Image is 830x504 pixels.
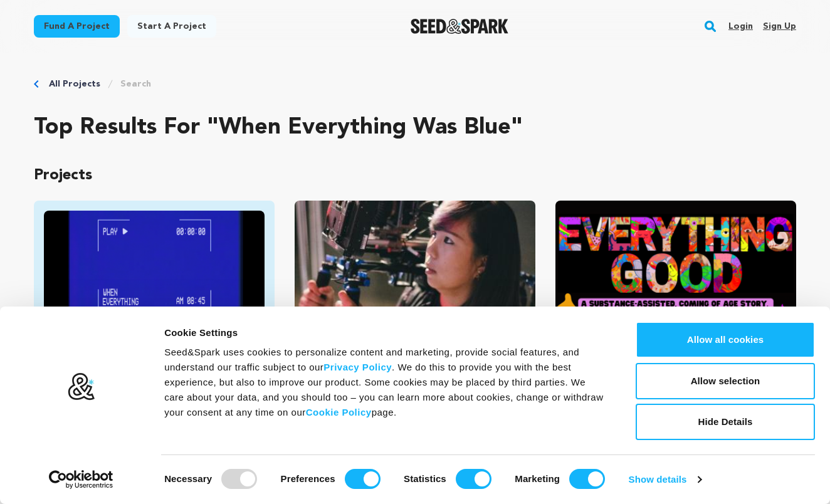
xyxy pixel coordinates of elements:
[763,16,796,36] a: Sign up
[44,211,265,455] a: Fund When Everything Was Blue
[323,362,392,372] a: Privacy Policy
[67,372,95,401] img: logo
[295,201,535,456] a: Fund ONCE WAS
[34,78,796,90] div: Breadcrumb
[34,15,120,38] a: Fund a project
[404,473,446,484] strong: Statistics
[120,78,151,90] a: Search
[164,325,607,340] div: Cookie Settings
[164,473,212,484] strong: Necessary
[34,115,796,140] h2: Top results for "when everything was blue"
[306,407,372,417] a: Cookie Policy
[629,470,701,489] a: Show details
[281,473,335,484] strong: Preferences
[34,165,796,186] p: Projects
[636,363,815,399] button: Allow selection
[636,404,815,440] button: Hide Details
[555,201,796,456] a: Fund Everything Good
[411,19,509,34] a: Seed&Spark Homepage
[164,345,607,420] div: Seed&Spark uses cookies to personalize content and marketing, provide social features, and unders...
[164,464,164,465] legend: Consent Selection
[636,322,815,358] button: Allow all cookies
[49,78,100,90] a: All Projects
[728,16,753,36] a: Login
[127,15,216,38] a: Start a project
[515,473,560,484] strong: Marketing
[411,19,509,34] img: Seed&Spark Logo Dark Mode
[26,470,136,489] a: Usercentrics Cookiebot - opens in a new window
